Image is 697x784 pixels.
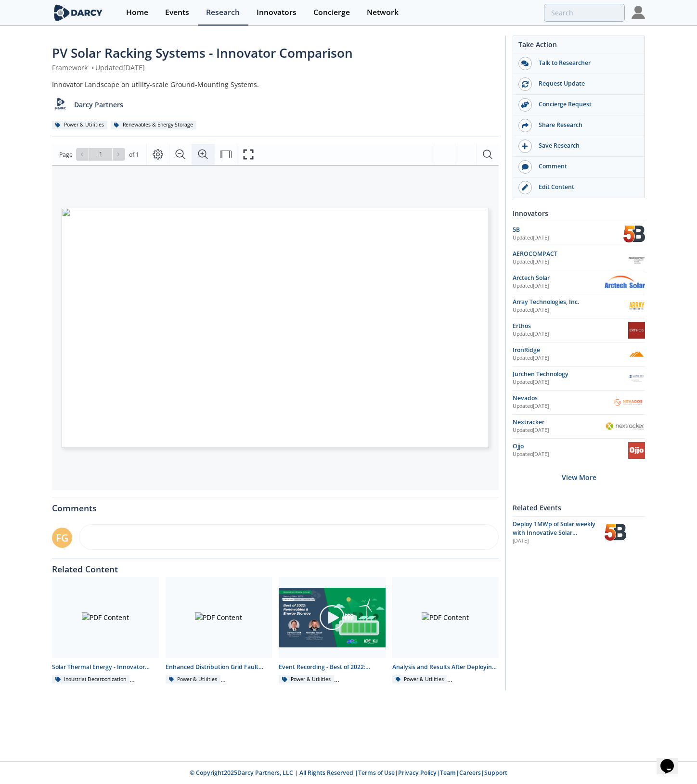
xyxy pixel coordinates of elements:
[49,577,162,683] a: PDF Content Solar Thermal Energy - Innovator Landscape Industrial Decarbonization
[52,528,72,548] div: FG
[111,121,196,129] div: Renewables & Energy Storage
[513,322,645,339] a: Erthos Updated[DATE] Erthos
[513,346,628,354] div: IronRidge
[513,177,645,198] a: Edit Content
[513,226,645,242] a: 5B Updated[DATE] 5B
[513,274,605,282] div: Arctech Solar
[319,604,346,631] img: play-chapters-gray.svg
[532,183,640,191] div: Edit Content
[513,442,628,451] div: Ojjo
[532,79,640,88] div: Request Update
[358,769,395,777] a: Terms of Use
[279,663,386,671] div: Event Recording - Best of 2022: Renewables & Energy Storage
[513,330,628,338] div: Updated [DATE]
[513,370,628,379] div: Jurchen Technology
[275,577,389,683] a: Video Content Event Recording - Best of 2022: Renewables & Energy Storage Power & Utilities
[513,39,645,53] div: Take Action
[513,520,595,546] span: Deploy 1MWp of Solar weekly with Innovative Solar Mounting
[513,451,628,458] div: Updated [DATE]
[513,462,645,493] div: View More
[165,9,189,16] div: Events
[513,403,611,410] div: Updated [DATE]
[389,577,503,683] a: PDF Content Analysis and Results After Deploying 5B's Solution Power & Utilities
[544,4,625,22] input: Advanced Search
[611,394,645,411] img: Nevados
[166,675,221,684] div: Power & Utilities
[166,663,272,671] div: Enhanced Distribution Grid Fault Analytics - Innovator Landscape
[657,746,687,774] iframe: chat widget
[52,663,159,671] div: Solar Thermal Energy - Innovator Landscape
[398,769,437,777] a: Privacy Policy
[392,675,448,684] div: Power & Utilities
[126,9,148,16] div: Home
[484,769,507,777] a: Support
[513,354,628,362] div: Updated [DATE]
[52,4,104,21] img: logo-wide.svg
[206,9,240,16] div: Research
[513,250,645,266] a: AEROCOMPACT Updated[DATE] AEROCOMPACT
[313,9,350,16] div: Concierge
[257,9,297,16] div: Innovators
[513,499,645,516] div: Related Events
[52,675,129,684] div: Industrial Decarbonization
[532,121,640,129] div: Share Research
[532,162,640,171] div: Comment
[532,141,640,150] div: Save Research
[52,121,107,129] div: Power & Utilities
[513,250,628,258] div: AEROCOMPACT
[513,306,628,314] div: Updated [DATE]
[15,769,682,777] p: © Copyright 2025 Darcy Partners, LLC | All Rights Reserved | | | | |
[513,274,645,291] a: Arctech Solar Updated[DATE] Arctech Solar
[367,9,399,16] div: Network
[279,675,334,684] div: Power & Utilities
[513,394,611,403] div: Nevados
[605,420,645,432] img: Nextracker
[513,322,628,330] div: Erthos
[513,298,628,306] div: Array Technologies, Inc.
[628,346,645,363] img: IronRidge
[162,577,276,683] a: PDF Content Enhanced Distribution Grid Fault Analytics - Innovator Landscape Power & Utilities
[628,298,645,315] img: Array Technologies, Inc.
[513,298,645,315] a: Array Technologies, Inc. Updated[DATE] Array Technologies, Inc.
[52,558,499,574] div: Related Content
[74,100,123,110] p: Darcy Partners
[513,282,605,290] div: Updated [DATE]
[52,79,499,89] div: Innovator Landscape on utility-scale Ground-Mounting Systems.
[513,234,623,242] div: Updated [DATE]
[459,769,481,777] a: Careers
[628,250,645,266] img: AEROCOMPACT
[440,769,456,777] a: Team
[632,6,645,19] img: Profile
[513,258,628,266] div: Updated [DATE]
[513,346,645,363] a: IronRidge Updated[DATE] IronRidge
[605,276,645,289] img: Arctech Solar
[513,226,623,234] div: 5B
[532,100,640,109] div: Concierge Request
[628,442,645,459] img: Ojjo
[52,497,499,513] div: Comments
[623,226,645,242] img: 5B
[628,370,645,387] img: Jurchen Technology
[513,418,605,427] div: Nextracker
[532,59,640,67] div: Talk to Researcher
[605,524,626,541] img: 5B
[628,322,645,339] img: Erthos
[392,663,499,671] div: Analysis and Results After Deploying 5B's Solution
[513,379,628,386] div: Updated [DATE]
[90,63,95,72] span: •
[52,44,353,62] span: PV Solar Racking Systems - Innovator Comparison
[52,63,499,73] div: Framework Updated [DATE]
[513,205,645,222] div: Innovators
[513,427,605,434] div: Updated [DATE]
[513,442,645,459] a: Ojjo Updated[DATE] Ojjo
[513,537,598,545] div: [DATE]
[513,394,645,411] a: Nevados Updated[DATE] Nevados
[513,370,645,387] a: Jurchen Technology Updated[DATE] Jurchen Technology
[279,588,386,648] img: Video Content
[513,520,645,545] a: Deploy 1MWp of Solar weekly with Innovative Solar Mounting [DATE] 5B
[513,418,645,435] a: Nextracker Updated[DATE] Nextracker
